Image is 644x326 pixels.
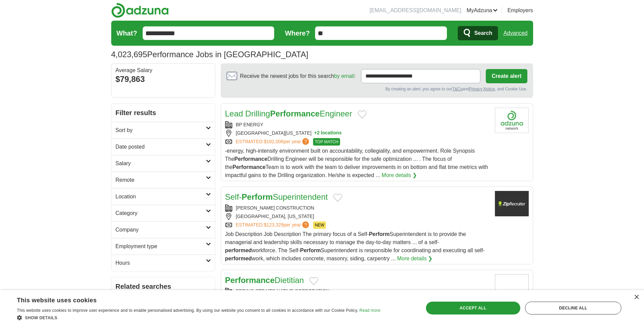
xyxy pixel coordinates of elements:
[369,231,389,237] strong: Perform
[314,130,317,137] span: +
[225,276,275,285] strong: Performance
[236,221,311,229] a: ESTIMATED:$123,329per year?
[116,126,206,134] h2: Sort by
[474,26,492,40] span: Search
[112,188,215,205] a: Location
[225,276,304,285] a: PerformanceDietitian
[302,138,309,145] span: ?
[225,130,490,137] div: [GEOGRAPHIC_DATA][US_STATE]
[116,281,211,291] h2: Related searches
[236,138,311,146] a: ESTIMATED:$182,006per year?
[116,259,206,267] h2: Hours
[233,164,266,170] strong: Performance
[116,176,206,184] h2: Remote
[17,294,363,304] div: This website uses cookies
[458,26,498,40] button: Search
[507,6,533,15] a: Employers
[503,26,527,40] a: Advanced
[333,194,342,202] button: Add to favorite jobs
[116,73,211,85] div: $79,863
[112,138,215,155] a: Date posted
[525,302,621,314] div: Decline all
[382,171,417,179] a: More details ❯
[314,130,341,137] button: +2 locations
[225,231,485,261] span: Job Description Job Description The primary focus of a Self- Superintendent is to provide the man...
[240,72,356,80] span: Receive the newest jobs for this search :
[264,222,283,227] span: $123,329
[225,204,490,212] div: [PERSON_NAME] CONSTRUCTION
[313,221,326,229] span: NEW
[359,308,380,313] a: Read more, opens a new window
[112,221,215,238] a: Company
[111,48,147,61] span: 4,023,695
[495,108,529,133] img: Company logo
[225,192,328,201] a: Self-PerformSuperintendent
[634,295,639,300] div: Close
[225,213,490,220] div: [GEOGRAPHIC_DATA], [US_STATE]
[225,256,252,261] strong: performed
[397,255,433,263] a: More details ❯
[111,50,308,59] h1: Performance Jobs in [GEOGRAPHIC_DATA]
[225,121,490,128] div: BP ENERGY
[270,109,320,118] strong: Performance
[486,69,527,83] button: Create alert
[116,159,206,168] h2: Salary
[116,68,211,73] div: Average Salary
[225,148,488,178] span: -energy, high-intensity environment built on accountability, collegiality, and empowerment. Role ...
[285,28,310,38] label: Where?
[234,156,267,162] strong: Performance
[369,6,461,15] li: [EMAIL_ADDRESS][DOMAIN_NAME]
[117,28,137,38] label: What?
[300,247,321,253] strong: Perform
[116,226,206,234] h2: Company
[116,193,206,201] h2: Location
[112,155,215,172] a: Salary
[225,247,252,253] strong: performed
[116,143,206,151] h2: Date posted
[242,192,273,201] strong: Perform
[426,302,520,314] div: Accept all
[111,3,169,18] img: Adzuna logo
[112,172,215,188] a: Remote
[116,209,206,217] h2: Category
[495,191,529,216] img: Company logo
[302,221,309,228] span: ?
[112,104,215,122] h2: Filter results
[309,277,318,285] button: Add to favorite jobs
[236,288,330,294] a: BERING STRAITS NATIVE CORPORATION
[495,274,529,300] img: Bering Straits Native Corporation logo
[313,138,340,146] span: TOP MATCH
[264,139,283,144] span: $182,006
[17,314,380,321] div: Show details
[452,87,462,91] a: T&Cs
[17,308,358,313] span: This website uses cookies to improve user experience and to enable personalised advertising. By u...
[467,6,498,15] a: MyAdzuna
[112,205,215,221] a: Category
[116,242,206,251] h2: Employment type
[25,316,57,320] span: Show details
[226,86,527,92] div: By creating an alert, you agree to our and , and Cookie Use.
[334,73,354,79] a: by email
[469,87,495,91] a: Privacy Notice
[112,255,215,271] a: Hours
[112,238,215,255] a: Employment type
[225,109,352,118] a: Lead DrillingPerformanceEngineer
[112,122,215,138] a: Sort by
[358,110,366,118] button: Add to favorite jobs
